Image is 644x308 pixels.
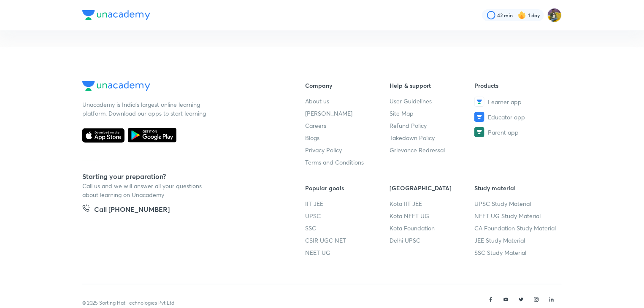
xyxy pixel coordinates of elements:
a: [PERSON_NAME] [305,109,390,118]
img: streak [518,11,526,19]
a: Call [PHONE_NUMBER] [82,204,170,216]
p: Call us and we will answer all your questions about learning on Unacademy [82,181,209,199]
h6: Popular goals [305,184,390,192]
a: Site Map [390,109,475,118]
img: Learner app [474,97,484,107]
a: Company Logo [82,81,278,93]
img: Company Logo [82,81,150,91]
a: CA Foundation Study Material [474,224,559,232]
a: Privacy Policy [305,146,390,154]
a: About us [305,97,390,105]
a: UPSC Study Material [474,199,559,208]
a: Delhi UPSC [390,236,475,245]
h6: [GEOGRAPHIC_DATA] [390,184,475,192]
a: CSIR UGC NET [305,236,390,245]
a: Careers [305,121,390,130]
h5: Starting your preparation? [82,171,278,181]
a: Learner app [474,97,559,107]
a: Refund Policy [390,121,475,130]
a: Takedown Policy [390,133,475,142]
a: Grievance Redressal [390,146,475,154]
h6: Study material [474,184,559,192]
a: JEE Study Material [474,236,559,245]
img: sajan k [547,8,562,22]
img: Company Logo [82,10,150,20]
a: NEET UG [305,248,390,257]
h6: Company [305,81,390,90]
img: Educator app [474,112,484,122]
a: SSC Study Material [474,248,559,257]
a: IIT JEE [305,199,390,208]
h5: Call [PHONE_NUMBER] [94,204,170,216]
a: Kota Foundation [390,224,475,232]
h6: Help & support [390,81,475,90]
p: Unacademy is India’s largest online learning platform. Download our apps to start learning [82,100,209,118]
a: Blogs [305,133,390,142]
span: Careers [305,121,326,130]
a: Educator app [474,112,559,122]
a: NEET UG Study Material [474,211,559,220]
span: Parent app [488,128,519,137]
span: Learner app [488,97,522,106]
a: Kota IIT JEE [390,199,475,208]
h6: Products [474,81,559,90]
a: Parent app [474,127,559,137]
p: © 2025 Sorting Hat Technologies Pvt Ltd [82,299,174,307]
img: Parent app [474,127,484,137]
a: User Guidelines [390,97,475,105]
a: SSC [305,224,390,232]
span: Educator app [488,113,525,122]
a: Terms and Conditions [305,158,390,167]
a: Kota NEET UG [390,211,475,220]
a: UPSC [305,211,390,220]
